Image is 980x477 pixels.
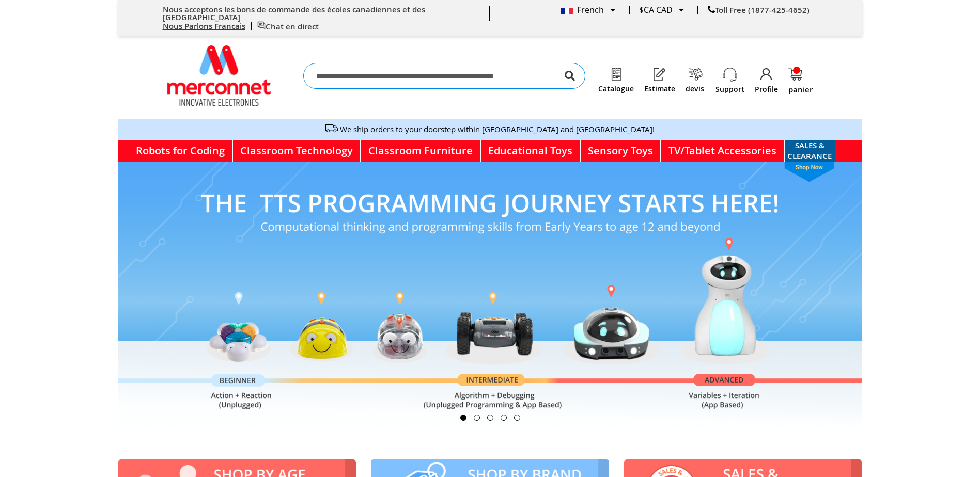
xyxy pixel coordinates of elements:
a: Sensory Toys [581,140,661,162]
img: French.png [561,8,573,14]
a: store logo [167,45,271,106]
a: TV/Tablet Accessories [661,140,785,162]
a: Nous Parlons Francais [163,21,245,31]
img: Profile.png [759,67,774,82]
div: $CA CAD [639,6,684,14]
span: panier [788,86,813,93]
span: CAD [656,4,673,15]
a: Profile [755,84,778,94]
a: Educational Toys [481,140,581,162]
img: tts_banner3.png [118,162,862,436]
a: SALES & CLEARANCEshop now [785,140,835,162]
a: Estimate [644,85,675,93]
span: French [561,4,604,15]
a: Catalogue [598,85,634,93]
a: Classroom Furniture [361,140,481,162]
a: panier [788,68,813,93]
span: shop now [780,162,839,182]
a: Toll Free (1877-425-4652) [708,5,810,15]
img: live chat [257,21,266,29]
img: Catalogue [609,67,624,82]
a: Nous acceptons les bons de commande des écoles canadiennes et des [GEOGRAPHIC_DATA] [163,4,425,23]
span: $CA [639,4,654,15]
a: Robots for Coding [129,140,233,162]
img: Estimate [652,67,667,82]
a: Support [715,84,744,94]
a: Classroom Technology [233,140,361,162]
div: French [561,6,615,14]
a: Chat en direct [257,21,319,32]
a: We ship orders to your doorstep within [GEOGRAPHIC_DATA] and [GEOGRAPHIC_DATA]! [340,124,655,134]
